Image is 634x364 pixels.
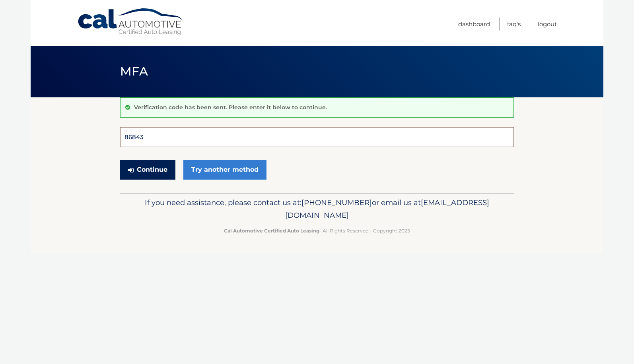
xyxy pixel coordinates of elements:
[134,104,327,111] p: Verification code has been sent. Please enter it below to continue.
[77,8,185,36] a: Cal Automotive
[301,198,372,207] span: [PHONE_NUMBER]
[507,17,521,31] a: FAQ's
[120,160,175,180] button: Continue
[125,196,509,222] p: If you need assistance, please contact us at: or email us at
[120,127,514,147] input: Verification Code
[538,17,557,31] a: Logout
[285,198,489,220] span: [EMAIL_ADDRESS][DOMAIN_NAME]
[224,228,319,234] strong: Cal Automotive Certified Auto Leasing
[458,17,490,31] a: Dashboard
[183,160,266,180] a: Try another method
[120,64,148,79] span: MFA
[125,227,509,235] p: - All Rights Reserved - Copyright 2025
